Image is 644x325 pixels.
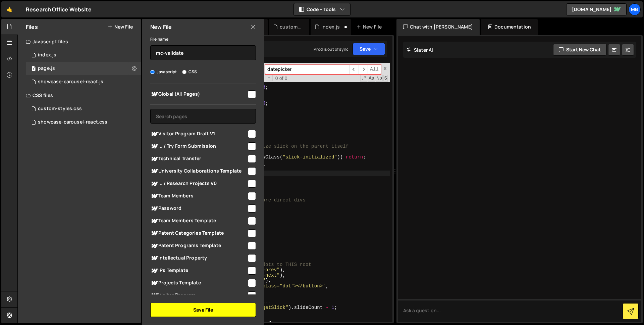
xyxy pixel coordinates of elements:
div: 10476/38631.css [26,102,141,115]
div: index.js [321,24,340,30]
span: Whole Word Search [376,75,383,82]
span: Global (All Pages) [150,90,247,98]
div: 10476/23772.js [26,62,141,75]
span: 0 of 0 [273,76,290,81]
div: 10476/45224.css [26,115,141,129]
span: Toggle Replace mode [266,75,273,81]
div: custom-styles.css [38,106,82,112]
span: Search In Selection [383,75,388,82]
span: Projects Template [150,279,247,287]
div: Chat with [PERSON_NAME] [396,19,480,35]
button: Code + Tools [294,3,350,15]
span: Visitor Program [150,291,247,299]
div: 10476/23765.js [26,48,141,62]
div: Prod is out of sync [314,46,348,52]
div: CSS files [18,89,141,102]
a: 🤙 [1,1,18,17]
label: File name [150,36,168,43]
input: CSS [182,70,186,74]
span: University Collaborations Template [150,167,247,175]
div: Documentation [481,19,538,35]
span: ​ [359,64,368,74]
span: ... / Try Form Submission [150,142,247,150]
div: custom-styles.css [280,24,301,30]
span: ​ [349,64,359,74]
input: Name [150,45,256,60]
span: ... / Research Projects V0 [150,180,247,188]
div: Research Office Website [26,5,92,13]
div: page.js [38,65,55,72]
div: index.js [38,52,56,58]
h2: Files [26,23,38,31]
h2: New File [150,23,172,31]
span: RegExp Search [360,75,367,82]
button: Save [353,43,385,55]
button: Start new chat [553,44,606,56]
span: Password [150,204,247,213]
a: MB [629,3,641,15]
span: CaseSensitive Search [368,75,375,82]
h2: Slater AI [407,47,433,53]
div: 10476/45223.js [26,75,141,89]
label: CSS [182,68,197,75]
span: IPs Template [150,267,247,275]
span: Visitor Program Draft V1 [150,130,247,138]
span: Team Members [150,192,247,200]
span: Intellectual Property [150,254,247,262]
div: showcase-carousel-react.css [38,119,107,125]
div: Javascript files [18,35,141,48]
span: 1 [32,66,36,72]
span: Patent Categories Template [150,229,247,237]
label: Javascript [150,68,177,75]
div: New File [356,24,384,30]
input: Search for [265,64,349,74]
div: showcase-carousel-react.js [38,79,103,85]
input: Javascript [150,70,155,74]
span: Alt-Enter [368,64,381,74]
span: Technical Transfer [150,155,247,163]
input: Search pages [150,109,256,124]
span: Team Members Template [150,217,247,225]
span: Patent Programs Template [150,242,247,250]
button: Save File [150,303,256,317]
button: New File [108,24,133,30]
a: [DOMAIN_NAME] [566,3,627,15]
